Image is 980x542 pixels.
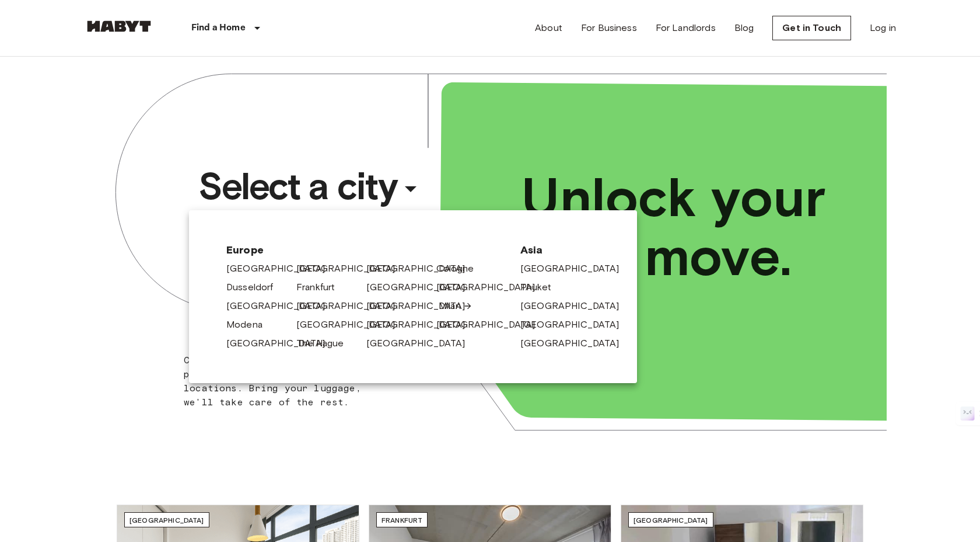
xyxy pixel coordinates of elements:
a: [GEOGRAPHIC_DATA] [226,336,337,350]
a: [GEOGRAPHIC_DATA] [226,299,337,313]
a: Modena [226,318,274,332]
a: Dusseldorf [226,280,285,294]
a: Phuket [520,280,563,294]
a: [GEOGRAPHIC_DATA] [520,318,631,332]
a: [GEOGRAPHIC_DATA] [366,318,477,332]
a: [GEOGRAPHIC_DATA] [296,299,407,313]
a: Cologne [436,262,485,276]
a: [GEOGRAPHIC_DATA] [520,336,631,350]
a: The Hague [296,336,355,350]
a: Milan [439,299,473,313]
a: [GEOGRAPHIC_DATA] [296,318,407,332]
span: Asia [520,243,600,257]
a: [GEOGRAPHIC_DATA] [226,262,337,276]
a: [GEOGRAPHIC_DATA] [366,336,477,350]
a: [GEOGRAPHIC_DATA] [366,299,477,313]
span: Europe [226,243,502,257]
a: Frankfurt [296,280,346,294]
a: [GEOGRAPHIC_DATA] [436,280,547,294]
a: [GEOGRAPHIC_DATA] [520,299,631,313]
a: [GEOGRAPHIC_DATA] [296,262,407,276]
a: [GEOGRAPHIC_DATA] [366,262,477,276]
a: [GEOGRAPHIC_DATA] [366,280,477,294]
a: [GEOGRAPHIC_DATA] [520,262,631,276]
a: [GEOGRAPHIC_DATA] [436,318,547,332]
